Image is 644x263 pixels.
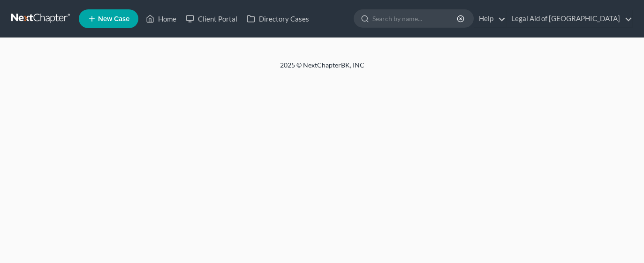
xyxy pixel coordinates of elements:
a: Legal Aid of [GEOGRAPHIC_DATA] [507,10,632,27]
a: Client Portal [181,10,242,27]
span: New Case [98,15,129,23]
a: Home [141,10,181,27]
div: 2025 © NextChapterBK, INC [55,60,590,77]
input: Search by name... [372,10,458,27]
a: Help [474,10,506,27]
a: Directory Cases [242,10,314,27]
